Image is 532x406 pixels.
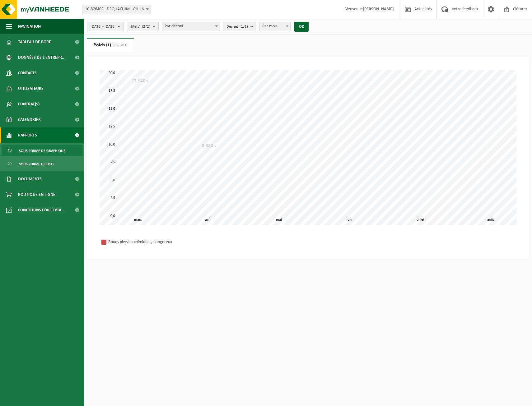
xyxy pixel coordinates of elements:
count: (1/1) [240,25,248,29]
span: (26,820 t) [111,44,128,47]
a: Sous forme de liste [2,158,82,170]
span: Rapports [18,127,37,143]
button: Déchet(1/1) [223,22,256,31]
span: Conditions d'accepta... [18,202,65,218]
span: Sous forme de graphique [19,145,65,157]
span: Site(s) [130,22,150,31]
a: Poids (t) [87,38,134,52]
button: [DATE] - [DATE] [87,22,124,31]
div: 17,940 t [130,78,150,84]
span: Documents [18,171,42,187]
a: Sous forme de graphique [2,145,82,156]
span: Par déchet [162,22,220,31]
span: Par mois [259,22,291,31]
span: Par mois [260,22,290,31]
strong: [PERSON_NAME] [363,7,394,12]
span: Contrat(s) [18,96,40,112]
span: Tableau de bord [18,34,52,50]
count: (2/2) [142,25,150,29]
span: Déchet [226,22,248,31]
span: Navigation [18,19,41,34]
span: 10-876403 - DEQUACHIM - GHLIN [82,5,151,14]
span: Données de l'entrepr... [18,50,66,65]
div: Boues physico-chimiques, dangereux [108,238,189,246]
span: Boutique en ligne [18,187,55,202]
button: OK [294,22,309,32]
span: Sous forme de liste [19,158,54,170]
span: Calendrier [18,112,41,127]
span: [DATE] - [DATE] [91,22,115,31]
span: Contacts [18,65,37,81]
span: Utilisateurs [18,81,44,96]
button: Site(s)(2/2) [127,22,159,31]
span: Par déchet [162,22,220,31]
span: 10-876403 - DEQUACHIM - GHLIN [82,5,151,14]
div: 8,880 t [200,143,218,149]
